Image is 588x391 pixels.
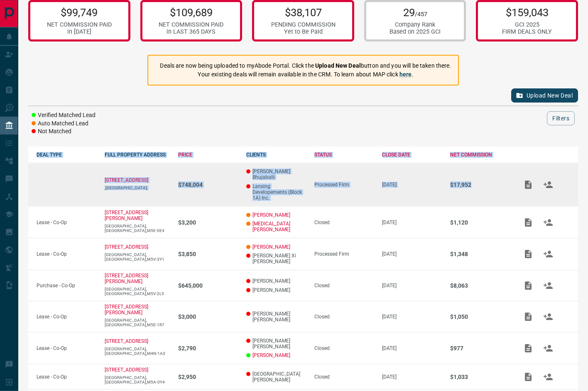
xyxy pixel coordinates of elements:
p: [GEOGRAPHIC_DATA],[GEOGRAPHIC_DATA],M5A-0Y4 [105,375,170,384]
p: $1,050 [450,313,510,320]
p: Lease - Co-Op [37,251,96,257]
li: Verified Matched Lead [32,111,96,120]
a: [STREET_ADDRESS][PERSON_NAME] [105,304,148,315]
div: in LAST 365 DAYS [159,28,223,35]
div: Closed [314,374,374,380]
p: $99,749 [47,6,112,19]
div: Closed [314,220,374,225]
p: [GEOGRAPHIC_DATA],[GEOGRAPHIC_DATA],M5V-2L5 [105,287,170,296]
span: Match Clients [538,181,558,187]
a: [PERSON_NAME] [252,352,290,358]
div: Closed [314,345,374,351]
p: $3,200 [178,219,238,226]
a: [STREET_ADDRESS] [105,244,148,250]
button: Filters [547,111,575,125]
span: /457 [415,11,427,18]
p: $2,790 [178,345,238,352]
span: Match Clients [538,251,558,257]
p: [GEOGRAPHIC_DATA],[GEOGRAPHIC_DATA],M5V-3Y1 [105,252,170,261]
p: Lansing Developements (Block 1A) Inc. [246,183,306,201]
p: [DATE] [382,220,442,225]
p: $8,063 [450,282,510,289]
p: [PERSON_NAME] [PERSON_NAME] [246,311,306,323]
p: Lease - Co-Op [37,220,96,225]
p: Purchase - Co-Op [37,283,96,288]
p: ,[GEOGRAPHIC_DATA], [105,186,170,190]
div: in [DATE] [47,28,112,35]
p: [PERSON_NAME] [PERSON_NAME] [246,338,306,349]
div: FULL PROPERTY ADDRESS [105,152,170,158]
p: $748,004 [178,181,238,188]
p: [DATE] [382,182,442,188]
span: Add / View Documents [518,313,538,319]
p: [GEOGRAPHIC_DATA],[GEOGRAPHIC_DATA],M5E-1R7 [105,318,170,327]
p: [PERSON_NAME] [246,278,306,284]
p: [GEOGRAPHIC_DATA],[GEOGRAPHIC_DATA],M4N-1A3 [105,347,170,356]
a: [STREET_ADDRESS] [105,367,148,373]
div: CLIENTS [246,152,306,158]
div: Yet to Be Paid [271,28,336,35]
div: NET COMMISSION PAID [159,21,223,28]
a: [STREET_ADDRESS] [105,177,148,183]
div: NET COMMISSION [450,152,510,158]
li: Not Matched [32,127,96,136]
p: $1,120 [450,219,510,226]
p: [DATE] [382,251,442,257]
div: DEAL TYPE [37,152,96,158]
span: Add / View Documents [518,282,538,288]
span: Match Clients [538,313,558,319]
p: Lease - Co-Op [37,374,96,380]
span: Match Clients [538,282,558,288]
p: Deals are now being uploaded to myAbode Portal. Click the button and you will be taken there. [160,61,451,70]
p: [DATE] [382,283,442,288]
p: [PERSON_NAME] Bhujaballi [246,169,306,180]
p: $2,950 [178,374,238,380]
p: $3,000 [178,313,238,320]
div: CLOSE DATE [382,152,442,158]
p: Lease - Co-Op [37,345,96,351]
a: [PERSON_NAME] [252,212,290,218]
p: $159,043 [502,6,552,19]
p: [GEOGRAPHIC_DATA][PERSON_NAME] [246,371,306,383]
div: Based on 2025 GCI [390,28,441,35]
button: Upload New Deal [511,88,578,103]
p: $1,033 [450,374,510,380]
span: Match Clients [538,219,558,225]
span: Add / View Documents [518,374,538,379]
span: Match Clients [538,374,558,379]
div: PRICE [178,152,238,158]
div: NET COMMISSION PAID [47,21,112,28]
a: [PERSON_NAME] [252,244,290,250]
p: $109,689 [159,6,223,19]
p: [GEOGRAPHIC_DATA],[GEOGRAPHIC_DATA],M5E-0E4 [105,224,170,233]
a: [STREET_ADDRESS][PERSON_NAME] [105,210,148,221]
div: Processed Firm [314,182,374,188]
span: Add / View Documents [518,345,538,351]
p: [DATE] [382,374,442,380]
a: [STREET_ADDRESS][PERSON_NAME] [105,273,148,284]
p: $1,348 [450,251,510,257]
li: Auto Matched Lead [32,120,96,128]
p: $17,952 [450,181,510,188]
p: [PERSON_NAME] Xi [PERSON_NAME] [246,253,306,264]
p: $977 [450,345,510,352]
span: Add / View Documents [518,219,538,225]
p: Your existing deals will remain available in the CRM. To learn about MAP click . [160,70,451,79]
div: GCI 2025 [502,21,552,28]
a: [STREET_ADDRESS] [105,338,148,344]
p: 29 [390,6,441,19]
div: FIRM DEALS ONLY [502,28,552,35]
span: Add / View Documents [518,181,538,187]
p: Lease - Co-Op [37,314,96,320]
p: $38,107 [271,6,336,19]
p: [DATE] [382,314,442,320]
p: $645,000 [178,282,238,289]
span: Match Clients [538,345,558,351]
